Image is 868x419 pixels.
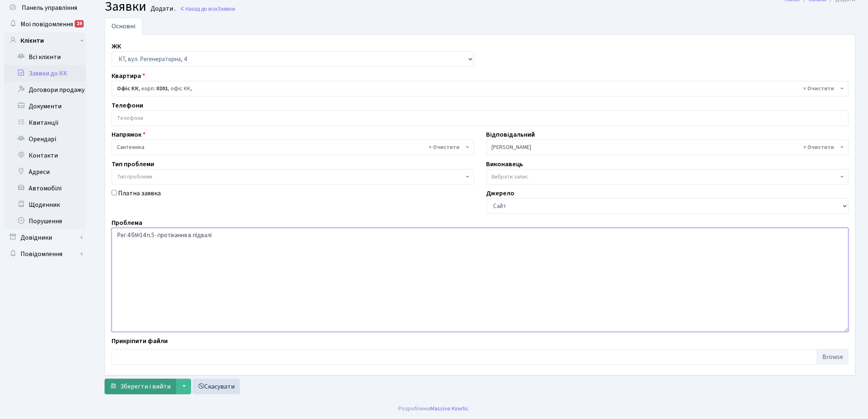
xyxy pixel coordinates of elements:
[487,130,535,140] label: Відповідальний
[4,131,86,147] a: Орендарі
[117,85,838,93] span: <b>Офіс КК</b>, корп.: <b>0201</b>, офіс КК,
[804,85,834,93] span: Видалити всі елементи
[112,111,848,126] input: Телефони
[487,188,515,198] label: Джерело
[492,173,529,181] span: Вибрати запис
[112,71,145,81] label: Квартира
[4,147,86,164] a: Контакти
[112,101,143,110] label: Телефони
[112,336,168,346] label: Прикріпити файли
[4,246,86,262] a: Повідомлення
[117,85,139,93] b: Офіс КК
[4,82,86,98] a: Договори продажу
[4,213,86,229] a: Порушення
[180,5,235,13] a: Назад до всіхЗаявки
[22,3,77,12] span: Панель управління
[156,85,168,93] b: 0201
[4,197,86,213] a: Щоденник
[4,229,86,246] a: Довідники
[4,49,86,65] a: Всі клієнти
[120,382,171,391] span: Зберегти і вийти
[429,143,460,151] span: Видалити всі елементи
[105,379,176,394] button: Зберегти і вийти
[487,159,523,169] label: Виконавець
[217,5,235,13] span: Заявки
[149,5,176,13] small: Додати .
[105,18,142,35] a: Основні
[21,20,73,29] span: Мої повідомлення
[4,114,86,131] a: Квитанції
[4,65,86,82] a: Заявки до КК
[118,188,161,198] label: Платна заявка
[804,143,834,151] span: Видалити всі елементи
[112,140,474,155] span: Сантехніка
[112,41,121,51] label: ЖК
[75,20,84,27] div: 19
[398,404,470,413] div: Розроблено .
[112,159,154,169] label: Тип проблеми
[112,130,146,140] label: Напрямок
[112,81,849,96] span: <b>Офіс КК</b>, корп.: <b>0201</b>, офіс КК,
[117,173,152,181] span: Тип проблеми
[492,143,839,151] span: Тихонов М.М.
[4,180,86,197] a: Автомобілі
[4,16,86,32] a: Мої повідомлення19
[4,98,86,114] a: Документи
[112,218,142,228] label: Проблема
[487,140,849,155] span: Тихонов М.М.
[117,143,464,151] span: Сантехніка
[192,379,240,394] a: Скасувати
[4,32,86,49] a: Клієнти
[430,404,468,413] a: Massive Kinetic
[4,164,86,180] a: Адреси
